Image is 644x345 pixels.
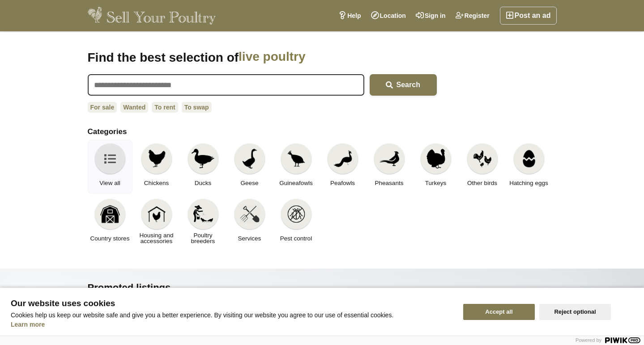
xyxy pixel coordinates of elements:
h1: Find the best selection of [88,49,437,65]
a: Pheasants Pheasants [367,140,412,194]
img: Hatching eggs [519,149,539,168]
a: Other birds Other birds [460,140,505,194]
span: Peafowls [330,180,355,186]
span: hatching eggs [239,49,388,65]
a: Help [333,7,366,25]
h2: Categories [88,127,557,136]
span: Services [238,236,261,241]
img: Housing and accessories [147,204,166,224]
img: Sell Your Poultry [88,7,216,25]
span: Chickens [144,180,169,186]
span: Pest control [280,236,312,241]
img: Other birds [473,149,492,168]
img: Poultry breeders [193,204,213,224]
a: Services Services [227,195,272,249]
button: Search [370,74,437,96]
span: Pheasants [375,180,404,186]
a: Country stores Country stores [88,195,132,249]
img: Pheasants [380,149,399,168]
a: Chickens Chickens [134,140,179,194]
img: Pest control [286,204,306,224]
span: Housing and accessories [137,232,176,244]
span: Country stores [90,236,130,241]
p: Cookies help us keep our website safe and give you a better experience. By visiting our website y... [11,311,452,319]
img: Services [240,204,260,224]
a: Learn more [11,321,45,328]
a: Geese Geese [227,140,272,194]
a: To swap [182,102,212,113]
a: Ducks Ducks [181,140,226,194]
a: Housing and accessories Housing and accessories [134,195,179,249]
a: Pest control Pest control [274,195,319,249]
a: For sale [88,102,117,113]
span: Powered by [576,337,601,343]
a: Guineafowls Guineafowls [274,140,319,194]
img: Geese [240,149,260,168]
a: Register [451,7,495,25]
span: Geese [241,180,259,186]
span: Our website uses cookies [11,299,452,308]
a: Turkeys Turkeys [414,140,458,194]
a: Peafowls Peafowls [320,140,365,194]
a: Wanted [120,102,148,113]
a: Poultry breeders Poultry breeders [181,195,226,249]
button: Reject optional [539,304,611,320]
a: Hatching eggs Hatching eggs [507,140,551,194]
img: Guineafowls [286,149,306,168]
a: Sign in [411,7,451,25]
span: Poultry breeders [183,232,223,244]
span: Other birds [467,180,497,186]
button: Accept all [463,304,535,320]
span: Turkeys [425,180,447,186]
span: View all [99,180,120,186]
span: Hatching eggs [509,180,548,186]
a: Location [366,7,411,25]
img: Country stores [100,204,120,224]
span: Ducks [195,180,212,186]
span: Search [397,81,420,88]
a: To rent [152,102,178,113]
img: Ducks [192,149,214,168]
a: Post an ad [500,7,557,25]
a: View all [88,140,132,194]
h2: Promoted listings [88,282,557,294]
img: Turkeys [426,149,446,168]
img: Peafowls [333,149,353,168]
img: Chickens [147,149,166,168]
span: Guineafowls [279,180,312,186]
